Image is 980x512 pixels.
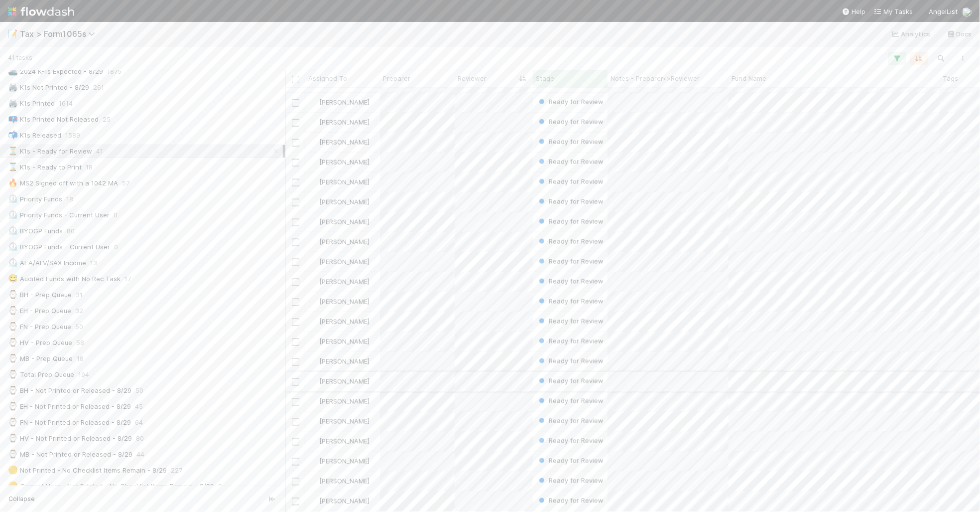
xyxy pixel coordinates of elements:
[8,400,131,413] div: EH - Not Printed or Released - 8/29
[8,99,18,107] span: 🖨️
[292,239,299,246] input: Toggle Row Selected
[8,29,18,38] span: 📝
[309,496,369,506] div: [PERSON_NAME]
[537,256,604,266] div: Ready for Review
[319,318,369,326] span: [PERSON_NAME]
[292,378,299,386] input: Toggle Row Selected
[8,482,18,490] span: 🟡
[8,115,18,123] span: 📭
[537,336,604,346] div: Ready for Review
[537,436,604,446] div: Ready for Review
[8,193,62,205] div: Priority Funds
[292,478,299,486] input: Toggle Row Selected
[537,296,604,306] div: Ready for Review
[8,145,92,158] div: K1s - Ready for Review
[8,67,18,75] span: 🚢
[8,83,18,91] span: 🖨️
[292,279,299,286] input: Toggle Row Selected
[319,118,369,126] span: [PERSON_NAME]
[537,158,604,166] span: Ready for Review
[8,161,82,173] div: K1s - Ready to Print
[310,198,318,206] img: avatar_66854b90-094e-431f-b713-6ac88429a2b8.png
[537,316,604,326] div: Ready for Review
[874,6,913,16] a: My Tasks
[93,81,104,94] span: 261
[8,147,18,155] span: ⏳
[310,238,318,246] img: avatar_cfa6ccaa-c7d9-46b3-b608-2ec56ecf97ad.png
[292,159,299,167] input: Toggle Row Selected
[309,117,369,127] div: [PERSON_NAME]
[310,357,318,365] img: avatar_711f55b7-5a46-40da-996f-bc93b6b86381.png
[537,497,604,505] span: Ready for Review
[107,65,122,78] span: 1875
[292,179,299,186] input: Toggle Row Selected
[8,450,18,458] span: ⌚
[537,236,604,246] div: Ready for Review
[66,193,73,205] span: 18
[537,337,604,345] span: Ready for Review
[310,138,318,146] img: avatar_66854b90-094e-431f-b713-6ac88429a2b8.png
[310,298,318,306] img: avatar_711f55b7-5a46-40da-996f-bc93b6b86381.png
[8,210,18,219] span: ⏲️
[8,337,72,349] div: HV - Prep Queue
[309,137,369,147] div: [PERSON_NAME]
[319,138,369,146] span: [PERSON_NAME]
[76,337,84,349] span: 58
[310,118,318,126] img: avatar_66854b90-094e-431f-b713-6ac88429a2b8.png
[319,278,369,286] span: [PERSON_NAME]
[114,209,118,221] span: 0
[319,98,369,106] span: [PERSON_NAME]
[292,398,299,406] input: Toggle Row Selected
[8,464,167,477] div: Not Printed - No Checklist Items Remain - 8/29
[537,396,604,406] div: Ready for Review
[309,476,369,486] div: [PERSON_NAME]
[319,497,369,505] span: [PERSON_NAME]
[537,276,604,286] div: Ready for Review
[8,241,110,253] div: BYOGP Funds - Current User
[458,73,487,83] span: Reviewer
[8,322,18,331] span: ⌚
[8,448,132,461] div: MB - Not Printed or Released - 8/29
[292,119,299,127] input: Toggle Row Selected
[8,257,86,269] div: ALA/ALV/SAX Income
[8,290,18,299] span: ⌚
[310,437,318,445] img: avatar_66854b90-094e-431f-b713-6ac88429a2b8.png
[537,397,604,405] span: Ready for Review
[319,377,369,385] span: [PERSON_NAME]
[943,73,958,83] span: Tags
[8,226,18,235] span: ⏲️
[309,337,369,346] div: [PERSON_NAME]
[310,178,318,186] img: avatar_66854b90-094e-431f-b713-6ac88429a2b8.png
[8,321,71,333] div: FN - Prep Queue
[319,238,369,246] span: [PERSON_NAME]
[309,257,369,267] div: [PERSON_NAME]
[292,299,299,306] input: Toggle Row Selected
[537,376,604,386] div: Ready for Review
[537,297,604,305] span: Ready for Review
[611,73,700,83] span: Notes - Preparer<>Reviewer
[76,289,83,301] span: 31
[292,339,299,346] input: Toggle Row Selected
[309,376,369,386] div: [PERSON_NAME]
[537,217,604,225] span: Ready for Review
[218,480,222,493] span: 0
[8,274,18,283] span: 😅
[537,138,604,146] span: Ready for Review
[537,377,604,385] span: Ready for Review
[319,158,369,166] span: [PERSON_NAME]
[8,352,73,365] div: MB - Prep Queue
[8,225,63,237] div: BYOGP Funds
[8,177,118,189] div: MS2 Signed off with a 1042 MA
[292,319,299,326] input: Toggle Row Selected
[310,158,318,166] img: avatar_d45d11ee-0024-4901-936f-9df0a9cc3b4e.png
[537,117,604,127] div: Ready for Review
[171,464,182,477] span: 227
[537,196,604,206] div: Ready for Review
[962,7,972,17] img: avatar_45ea4894-10ca-450f-982d-dabe3bd75b0b.png
[310,218,318,226] img: avatar_711f55b7-5a46-40da-996f-bc93b6b86381.png
[8,65,103,78] div: 2024 K-1s Expected - 8/29
[292,199,299,206] input: Toggle Row Selected
[537,437,604,445] span: Ready for Review
[309,197,369,207] div: [PERSON_NAME]
[292,219,299,226] input: Toggle Row Selected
